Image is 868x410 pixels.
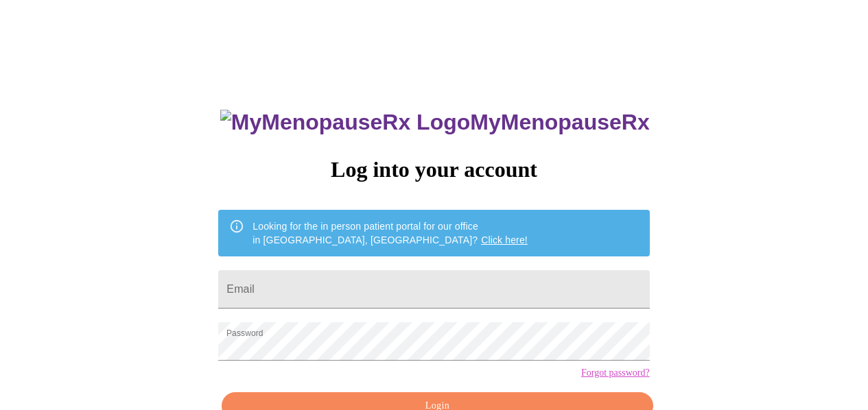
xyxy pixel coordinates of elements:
div: Looking for the in person patient portal for our office in [GEOGRAPHIC_DATA], [GEOGRAPHIC_DATA]? [253,214,528,252]
img: MyMenopauseRx Logo [220,110,470,135]
h3: MyMenopauseRx [220,110,650,135]
a: Click here! [481,234,528,245]
a: Forgot password? [581,367,650,378]
h3: Log into your account [218,157,649,182]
